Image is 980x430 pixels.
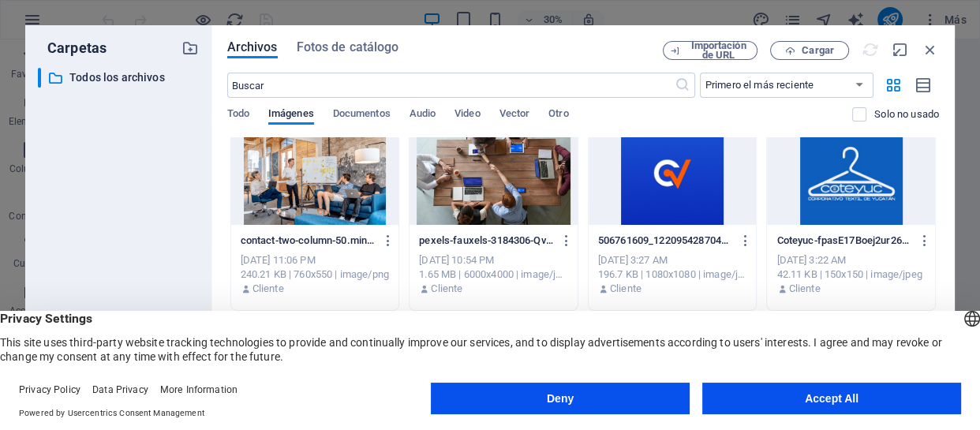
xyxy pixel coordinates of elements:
[922,41,939,58] i: Cerrar
[241,267,390,282] div: 240.21 KB | 760x550 | image/png
[227,104,249,126] span: Todo
[241,234,375,248] p: contact-two-column-50.min-1-1-kuI64jEyg-W-9btWuU-VOw.png
[789,282,821,296] p: Cliente
[548,104,568,126] span: Otro
[227,38,278,57] span: Archivos
[686,41,750,60] span: Importación de URL
[776,267,926,282] div: 42.11 KB | 150x150 | image/jpeg
[419,234,553,248] p: pexels-fauxels-3184306-Qvj6rny76-hJWkWQE0aaLQ.jpg
[610,282,641,296] p: Cliente
[802,46,834,55] span: Cargar
[419,253,568,267] div: [DATE] 10:54 PM
[770,41,849,60] button: Cargar
[776,253,926,267] div: [DATE] 3:22 AM
[181,39,199,57] i: Crear carpeta
[431,282,462,296] p: Cliente
[598,234,732,248] p: 506761609_122095428704913506_6643831338443163842_n-825zXiSPzN6BUpfndjDnkw.jpg
[598,253,747,267] div: [DATE] 3:27 AM
[410,104,436,126] span: Audio
[663,41,757,60] button: Importación de URL
[776,234,911,248] p: Coteyuc-fpasE17Boej2ur263g30rw.jpg
[38,38,107,58] p: Carpetas
[268,104,314,126] span: Imágenes
[227,73,675,98] input: Buscar
[598,267,747,282] div: 196.7 KB | 1080x1080 | image/jpeg
[69,69,170,87] p: Todos los archivos
[454,104,480,126] span: Video
[241,253,390,267] div: [DATE] 11:06 PM
[499,104,530,126] span: Vector
[892,41,909,58] i: Minimizar
[38,68,41,88] div: ​
[297,38,399,57] span: Fotos de catálogo
[419,267,568,282] div: 1.65 MB | 6000x4000 | image/jpeg
[333,104,391,126] span: Documentos
[252,282,284,296] p: Cliente
[874,107,939,122] p: Solo muestra los archivos que no están usándose en el sitio web. Los archivos añadidos durante es...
